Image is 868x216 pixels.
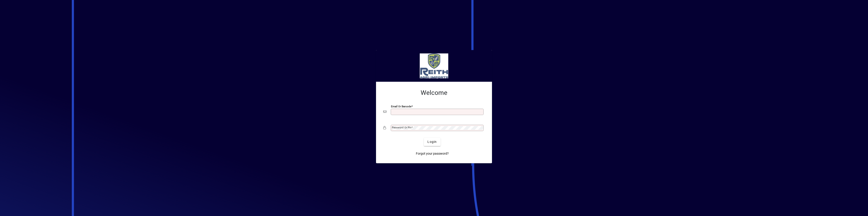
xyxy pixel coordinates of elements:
[424,138,440,146] button: Login
[427,139,437,144] span: Login
[391,105,411,108] mat-label: Email or Barcode
[383,89,485,97] h2: Welcome
[414,150,451,158] a: Forgot your password?
[392,126,411,129] mat-label: Password or Pin
[416,151,449,156] span: Forgot your password?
